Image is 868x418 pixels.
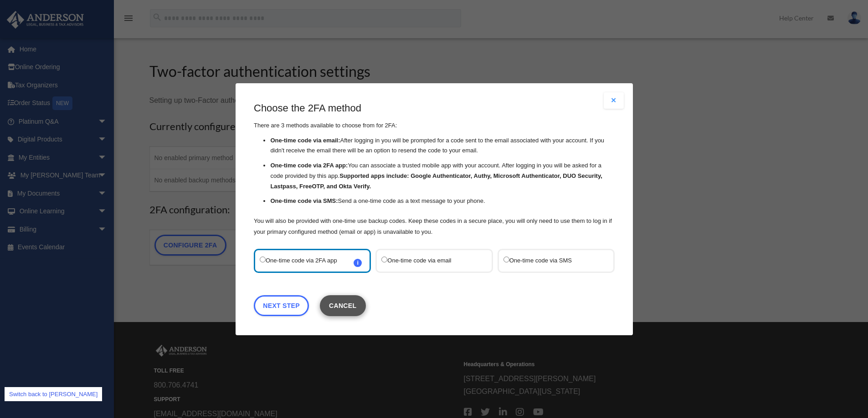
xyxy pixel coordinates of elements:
[254,215,615,237] p: You will also be provided with one-time use backup codes. Keep these codes in a secure place, you...
[270,135,615,156] li: After logging in you will be prompted for a code sent to the email associated with your account. ...
[381,254,478,267] label: One-time code via email
[270,197,338,204] strong: One-time code via SMS:
[254,101,615,116] h3: Choose the 2FA method
[254,101,615,237] div: There are 3 methods available to choose from for 2FA:
[260,256,266,262] input: One-time code via 2FA appi
[270,161,615,191] li: You can associate a trusted mobile app with your account. After logging in you will be asked for ...
[260,254,356,267] label: One-time code via 2FA app
[270,172,602,190] strong: Supported apps include: Google Authenticator, Authy, Microsoft Authenticator, DUO Security, Lastp...
[604,92,624,109] button: Close modal
[270,162,348,169] strong: One-time code via 2FA app:
[319,295,365,316] button: Close this dialog window
[503,256,509,262] input: One-time code via SMS
[5,387,102,401] a: Switch back to [PERSON_NAME]
[354,258,362,267] span: i
[254,295,309,316] a: Next Step
[270,196,615,206] li: Send a one-time code as a text message to your phone.
[381,256,387,262] input: One-time code via email
[503,254,599,267] label: One-time code via SMS
[270,136,340,143] strong: One-time code via email:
